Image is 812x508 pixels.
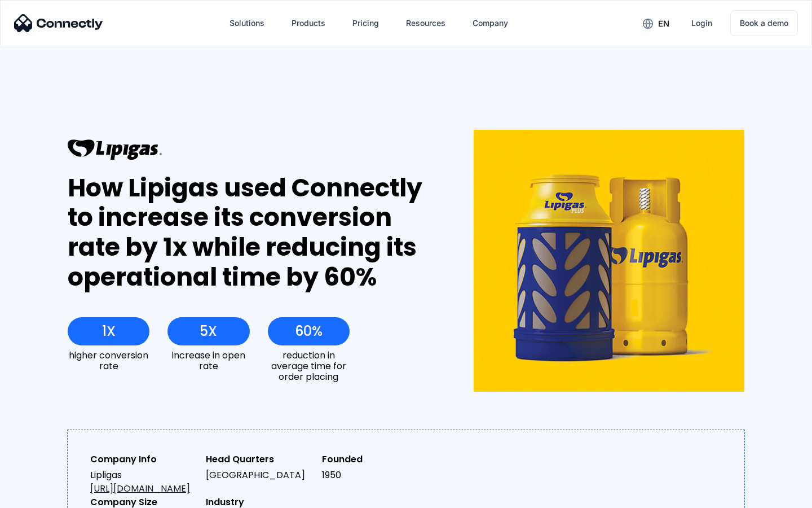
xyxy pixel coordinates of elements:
a: Pricing [343,10,388,37]
div: Founded [322,453,429,466]
div: Solutions [220,10,273,37]
div: 5X [200,323,217,339]
div: Head Quarters [206,453,312,466]
div: Lipligas [90,468,197,496]
a: Login [682,10,721,37]
div: Products [283,10,334,37]
div: How Lipigas used Connectly to increase its conversion rate by 1x while reducing its operational t... [68,173,433,292]
div: higher conversion rate [68,350,149,371]
div: Company [473,15,508,31]
ul: Language list [23,488,68,504]
a: [URL][DOMAIN_NAME] [90,482,190,495]
div: reduction in average time for order placing [268,350,350,383]
div: en [634,15,678,32]
div: increase in open rate [167,350,249,371]
img: Connectly Logo [14,14,103,32]
div: Resources [406,15,445,31]
a: Book a demo [730,10,798,36]
div: 1950 [322,468,429,482]
aside: Language selected: English [11,488,68,504]
div: Resources [397,10,454,37]
div: [GEOGRAPHIC_DATA] [206,468,312,482]
div: 1X [102,323,116,339]
div: Company [464,10,517,37]
div: Company Info [90,453,197,466]
div: Products [292,15,325,31]
div: Solutions [230,15,264,31]
div: Login [691,15,712,31]
div: Pricing [352,15,379,31]
div: en [658,16,669,32]
div: 60% [295,323,323,339]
